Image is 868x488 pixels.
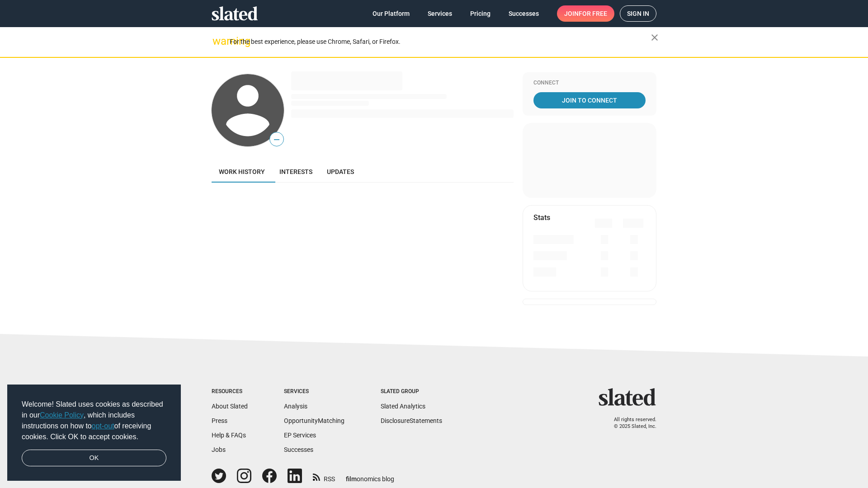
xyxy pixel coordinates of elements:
[557,5,614,22] a: Joinfor free
[620,5,656,22] a: Sign in
[627,6,649,21] span: Sign in
[212,403,248,410] a: About Slated
[381,403,425,410] a: Slated Analytics
[313,469,335,483] a: RSS
[284,417,344,424] a: OpportunityMatching
[284,403,307,410] a: Analysis
[40,411,84,419] a: Cookie Policy
[381,417,442,424] a: DisclosureStatements
[212,161,272,183] a: Work history
[346,475,357,483] span: film
[212,417,227,424] a: Press
[365,5,417,22] a: Our Platform
[284,446,313,453] a: Successes
[272,161,320,183] a: Interests
[92,422,114,430] a: opt-out
[420,5,459,22] a: Services
[284,388,344,395] div: Services
[212,36,223,47] mat-icon: warning
[270,134,283,145] span: —
[284,432,316,439] a: EP Services
[212,432,246,439] a: Help & FAQs
[381,388,442,395] div: Slated Group
[230,36,651,48] div: For the best experience, please use Chrome, Safari, or Firefox.
[501,5,546,22] a: Successes
[320,161,361,183] a: Updates
[649,32,660,43] mat-icon: close
[373,5,410,22] span: Our Platform
[579,5,607,22] span: for free
[22,450,166,467] a: dismiss cookie message
[533,92,646,108] a: Join To Connect
[535,92,644,108] span: Join To Connect
[509,5,539,22] span: Successes
[604,417,656,430] p: All rights reserved. © 2025 Slated, Inc.
[219,168,265,175] span: Work history
[346,468,394,483] a: filmonomics blog
[279,168,312,175] span: Interests
[564,5,607,22] span: Join
[7,385,181,481] div: cookieconsent
[463,5,498,22] a: Pricing
[212,446,226,453] a: Jobs
[470,5,491,22] span: Pricing
[533,80,646,87] div: Connect
[533,213,550,222] mat-card-title: Stats
[212,388,248,395] div: Resources
[428,5,452,22] span: Services
[22,399,166,442] span: Welcome! Slated uses cookies as described in our , which includes instructions on how to of recei...
[327,168,354,175] span: Updates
